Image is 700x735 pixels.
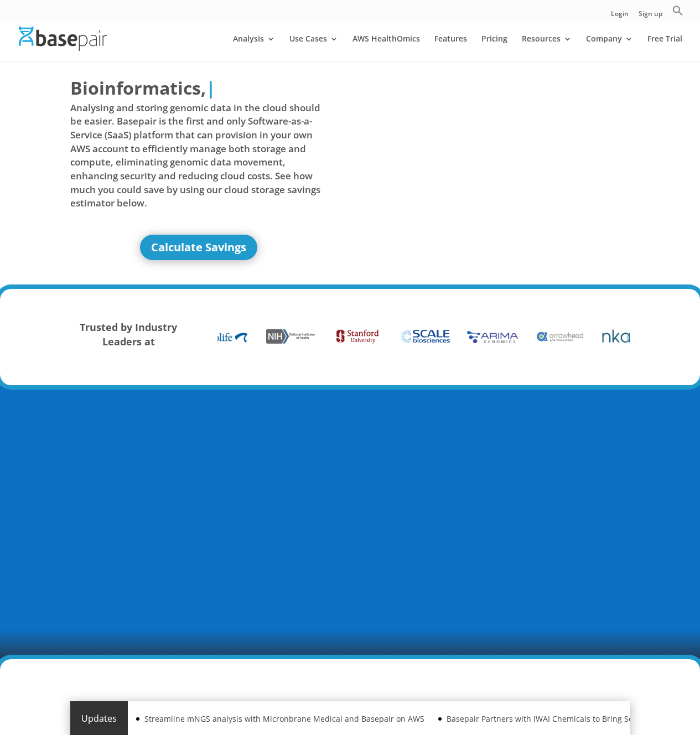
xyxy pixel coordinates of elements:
[672,5,683,16] svg: Search
[19,27,107,50] img: Basepair
[70,75,206,101] span: Bioinformatics,
[206,76,216,100] span: |
[611,11,629,22] a: Login
[434,35,467,61] a: Features
[352,35,420,61] a: AWS HealthOmics
[80,320,177,348] strong: Trusted by Industry Leaders at
[70,101,328,210] span: Analysing and storing genomic data in the cloud should be easier. Basepair is the first and only ...
[289,35,338,61] a: Use Cases
[481,35,507,61] a: Pricing
[672,5,683,22] a: Search Icon Link
[647,35,682,61] a: Free Trial
[586,35,633,61] a: Company
[522,35,572,61] a: Resources
[639,11,662,22] a: Sign up
[233,35,275,61] a: Analysis
[357,75,615,220] iframe: Basepair - NGS Analysis Simplified
[140,235,257,260] a: Calculate Savings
